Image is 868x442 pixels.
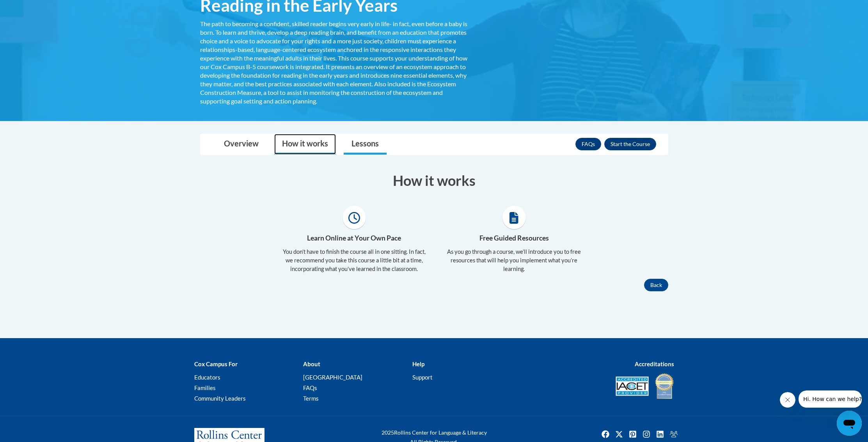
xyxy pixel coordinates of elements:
a: Instagram [640,428,653,440]
span: 2025 [382,429,394,436]
b: Accreditations [635,360,674,367]
img: IDA® Accredited [655,372,674,400]
img: Instagram icon [640,428,653,440]
h3: How it works [200,171,668,190]
img: Facebook icon [599,428,612,440]
img: LinkedIn icon [654,428,666,440]
iframe: Message from company [799,390,862,408]
a: Families [194,384,216,391]
a: Facebook Group [667,428,680,440]
p: You don’t have to finish the course all in one sitting. In fact, we recommend you take this cours... [280,248,428,273]
a: Lessons [344,134,387,155]
a: Pinterest [627,428,639,440]
img: Facebook group icon [667,428,680,440]
h4: Learn Online at Your Own Pace [280,233,428,243]
b: About [303,360,320,367]
a: Linkedin [654,428,666,440]
div: The path to becoming a confident, skilled reader begins very early in life- in fact, even before ... [200,20,469,105]
a: Support [412,374,433,381]
a: Terms [303,395,319,402]
iframe: Close message [780,392,795,408]
a: Twitter [613,428,625,440]
p: As you go through a course, we’ll introduce you to free resources that will help you implement wh... [440,248,588,273]
a: Facebook [599,428,612,440]
a: FAQs [303,384,317,391]
img: Twitter icon [613,428,625,440]
b: Cox Campus For [194,360,238,367]
a: [GEOGRAPHIC_DATA] [303,374,362,381]
a: How it works [274,134,336,155]
a: Community Leaders [194,395,246,402]
h4: Free Guided Resources [440,233,588,243]
img: Pinterest icon [627,428,639,440]
b: Help [412,360,424,367]
a: Overview [216,134,266,155]
iframe: Button to launch messaging window [837,411,862,436]
button: Back [644,279,668,291]
a: Educators [194,374,220,381]
button: Enroll [604,138,656,150]
a: FAQs [575,138,601,150]
img: Accredited IACET® Provider [616,376,649,396]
